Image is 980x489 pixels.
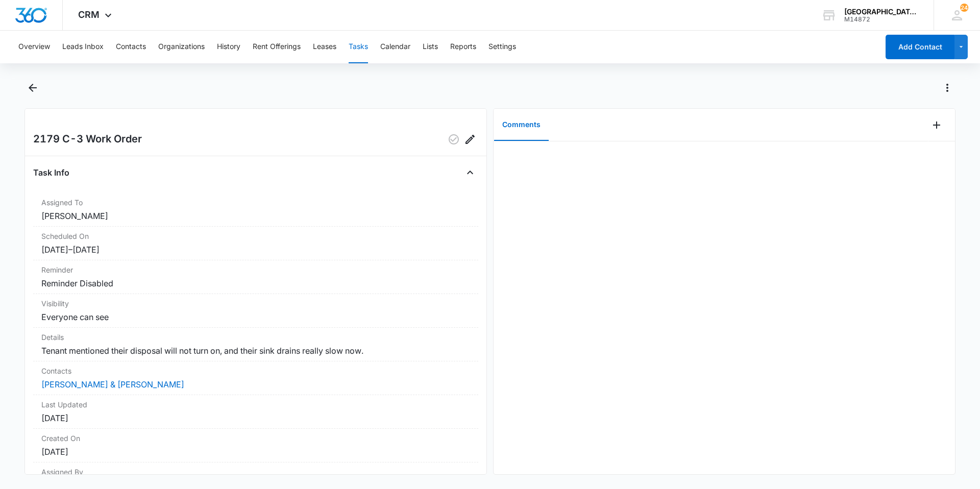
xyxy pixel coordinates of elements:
div: Scheduled On[DATE]–[DATE] [33,227,478,260]
dd: [DATE] [41,412,470,424]
h4: Task Info [33,166,69,179]
button: Edit [462,131,478,148]
button: Add Comment [928,117,945,133]
button: Back [24,80,40,96]
dt: Created On [41,433,470,444]
dd: Everyone can see [41,311,470,323]
a: [PERSON_NAME] & [PERSON_NAME] [41,379,184,389]
button: Close [462,164,478,181]
span: CRM [78,9,100,20]
button: Settings [488,31,516,63]
button: Actions [939,80,955,96]
dt: Last Updated [41,399,470,410]
div: account id [844,16,919,23]
div: DetailsTenant mentioned their disposal will not turn on, and their sink drains really slow now. [33,328,478,361]
div: Assigned To[PERSON_NAME] [33,193,478,227]
dt: Reminder [41,264,470,275]
div: Contacts[PERSON_NAME] & [PERSON_NAME] [33,361,478,395]
button: Contacts [116,31,146,63]
div: Last Updated[DATE] [33,395,478,429]
dt: Contacts [41,365,470,376]
div: notifications count [960,4,968,12]
div: Created On[DATE] [33,429,478,462]
div: ReminderReminder Disabled [33,260,478,294]
dd: Tenant mentioned their disposal will not turn on, and their sink drains really slow now. [41,345,470,357]
button: Organizations [158,31,205,63]
dt: Visibility [41,298,470,309]
button: Overview [18,31,50,63]
dd: [PERSON_NAME] [41,210,470,222]
dt: Details [41,332,470,343]
div: VisibilityEveryone can see [33,294,478,328]
dd: [DATE] [41,446,470,458]
button: Lists [423,31,438,63]
button: Calendar [380,31,410,63]
button: Add Contact [886,35,954,59]
button: Rent Offerings [253,31,301,63]
dd: [DATE] – [DATE] [41,243,470,256]
button: Tasks [349,31,368,63]
dt: Scheduled On [41,231,470,241]
dt: Assigned By [41,467,470,477]
button: Reports [450,31,476,63]
div: account name [844,8,919,16]
button: Comments [494,109,549,141]
button: Leads Inbox [62,31,104,63]
h2: 2179 C-3 Work Order [33,131,142,148]
span: 24 [960,4,968,12]
button: Leases [313,31,336,63]
dd: Reminder Disabled [41,277,470,289]
dt: Assigned To [41,197,470,208]
button: History [217,31,240,63]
